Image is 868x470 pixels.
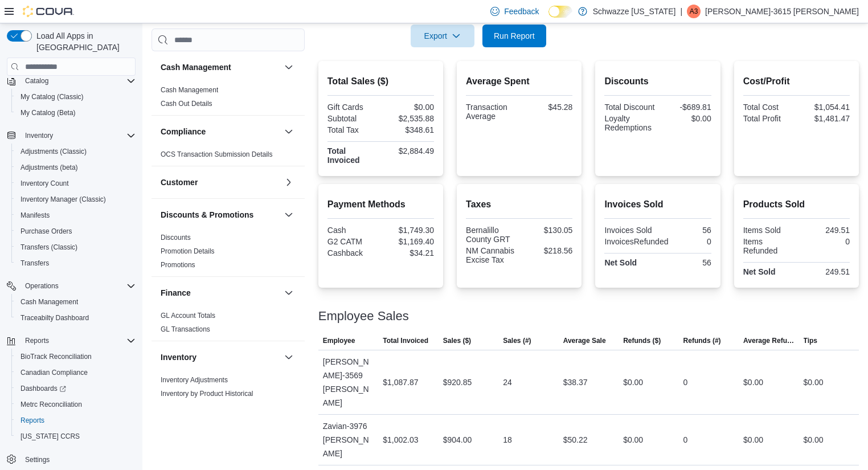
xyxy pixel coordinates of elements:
[16,430,84,443] a: [US_STATE] CCRS
[383,125,434,134] div: $348.61
[161,375,228,385] span: Inventory Adjustments
[161,150,273,159] span: OCS Transaction Submission Details
[494,30,535,42] span: Run Report
[680,5,682,18] p: |
[25,455,50,464] span: Settings
[161,287,280,299] button: Finance
[16,240,136,254] span: Transfers (Classic)
[161,100,212,108] a: Cash Out Details
[21,74,53,88] button: Catalog
[11,89,140,105] button: My Catalog (Classic)
[152,231,305,276] div: Discounts & Promotions
[327,248,379,258] div: Cashback
[21,313,89,322] span: Traceabilty Dashboard
[604,198,711,211] h2: Invoices Sold
[743,114,795,123] div: Total Profit
[318,350,378,414] div: [PERSON_NAME]-3569 [PERSON_NAME]
[327,226,379,235] div: Cash
[687,5,701,18] div: Adrianna-3615 Lerma
[16,414,49,427] a: Reports
[25,336,49,345] span: Reports
[16,295,83,309] a: Cash Management
[548,6,572,18] input: Dark Mode
[161,126,206,137] h3: Compliance
[522,226,573,235] div: $130.05
[21,147,87,156] span: Adjustments (Classic)
[804,336,817,345] span: Tips
[443,433,472,447] div: $904.00
[16,398,136,411] span: Metrc Reconciliation
[593,5,676,18] p: Schwazze [US_STATE]
[152,148,305,166] div: Compliance
[161,389,253,398] span: Inventory by Product Historical
[161,247,215,255] a: Promotion Details
[383,375,418,389] div: $1,087.87
[21,92,84,101] span: My Catalog (Classic)
[282,125,296,138] button: Compliance
[282,60,296,74] button: Cash Management
[604,258,637,267] strong: Net Sold
[282,208,296,222] button: Discounts & Promotions
[11,105,140,121] button: My Catalog (Beta)
[604,226,656,235] div: Invoices Sold
[282,175,296,189] button: Customer
[16,106,136,120] span: My Catalog (Beta)
[21,279,63,293] button: Operations
[21,334,54,348] button: Reports
[318,309,409,323] h3: Employee Sales
[383,248,434,258] div: $34.21
[11,207,140,223] button: Manifests
[16,177,73,190] a: Inventory Count
[21,108,76,117] span: My Catalog (Beta)
[21,259,49,268] span: Transfers
[21,179,69,188] span: Inventory Count
[683,433,688,447] div: 0
[604,75,711,88] h2: Discounts
[383,114,434,123] div: $2,535.88
[23,6,74,17] img: Cova
[705,5,859,18] p: [PERSON_NAME]-3615 [PERSON_NAME]
[16,430,136,443] span: Washington CCRS
[16,398,87,411] a: Metrc Reconciliation
[482,24,546,47] button: Run Report
[690,5,698,18] span: A3
[503,336,531,345] span: Sales (#)
[683,336,721,345] span: Refunds (#)
[11,349,140,365] button: BioTrack Reconciliation
[383,336,428,345] span: Total Invoiced
[16,193,110,206] a: Inventory Manager (Classic)
[161,312,215,320] a: GL Account Totals
[16,350,136,363] span: BioTrack Reconciliation
[318,415,378,465] div: Zavian-3976 [PERSON_NAME]
[11,191,140,207] button: Inventory Manager (Classic)
[327,75,434,88] h2: Total Sales ($)
[16,90,136,104] span: My Catalog (Classic)
[21,334,136,348] span: Reports
[443,336,471,345] span: Sales ($)
[161,352,196,363] h3: Inventory
[563,375,588,389] div: $38.37
[16,366,92,379] a: Canadian Compliance
[21,368,88,377] span: Canadian Compliance
[16,295,136,309] span: Cash Management
[282,286,296,300] button: Finance
[383,237,434,246] div: $1,169.40
[466,103,517,121] div: Transaction Average
[16,145,91,158] a: Adjustments (Classic)
[21,243,77,252] span: Transfers (Classic)
[16,224,136,238] span: Purchase Orders
[563,336,606,345] span: Average Sale
[503,433,512,447] div: 18
[443,375,472,389] div: $920.85
[21,227,72,236] span: Purchase Orders
[161,352,280,363] button: Inventory
[161,260,195,269] span: Promotions
[21,163,78,172] span: Adjustments (beta)
[660,226,711,235] div: 56
[21,453,54,467] a: Settings
[11,412,140,428] button: Reports
[11,381,140,397] a: Dashboards
[161,177,198,188] h3: Customer
[327,198,434,211] h2: Payment Methods
[161,311,215,320] span: GL Account Totals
